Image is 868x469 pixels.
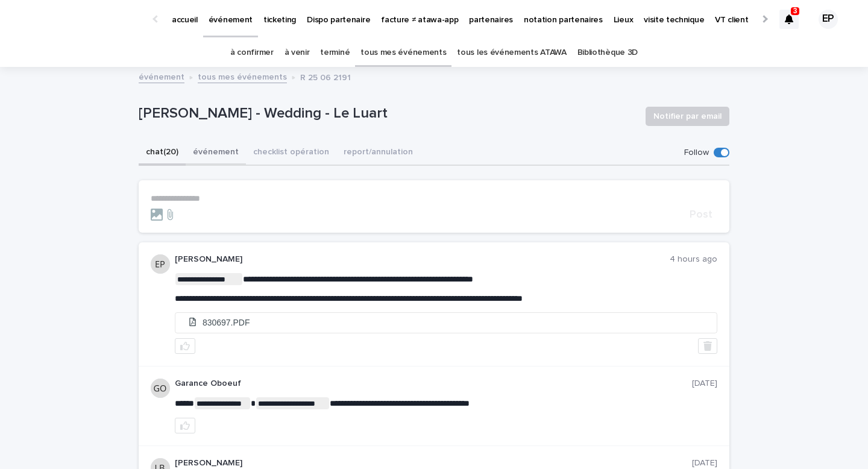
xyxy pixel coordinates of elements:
button: chat (20) [139,140,186,166]
p: Garance Oboeuf [175,379,692,389]
p: [PERSON_NAME] [175,458,692,468]
img: Ls34BcGeRexTGTNfXpUC [24,7,141,31]
button: Delete post [698,338,717,354]
a: événement [139,69,184,83]
button: événement [186,140,246,166]
p: [PERSON_NAME] - Wedding - Le Luart [139,105,636,122]
a: tous mes événements [198,69,287,83]
a: à venir [285,39,310,67]
button: Notifier par email [646,107,729,126]
a: tous les événements ATAWA [457,39,566,67]
p: [DATE] [692,379,717,389]
a: 830697.PDF [175,313,717,333]
button: checklist opération [246,140,336,166]
a: à confirmer [230,39,274,67]
div: 3 [779,10,799,29]
p: [PERSON_NAME] [175,254,670,265]
span: Notifier par email [653,110,722,122]
button: report/annulation [336,140,420,166]
button: Post [685,209,717,220]
div: EP [819,10,838,29]
p: [DATE] [692,458,717,468]
a: tous mes événements [360,39,446,67]
p: Follow [684,148,709,158]
button: like this post [175,338,195,354]
button: like this post [175,418,195,433]
a: terminé [320,39,350,67]
p: R 25 06 2191 [300,70,351,83]
span: Post [690,209,712,220]
p: 4 hours ago [670,254,717,265]
a: Bibliothèque 3D [577,39,638,67]
p: 3 [793,7,797,15]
